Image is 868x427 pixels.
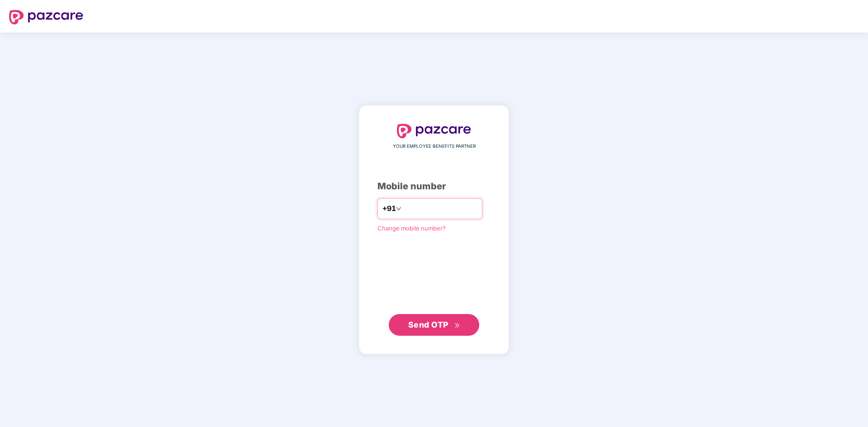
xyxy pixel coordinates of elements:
[389,314,479,336] button: Send OTPdouble-right
[454,323,460,328] span: double-right
[408,320,448,329] span: Send OTP
[377,179,491,193] div: Mobile number
[393,143,476,150] span: YOUR EMPLOYEE BENEFITS PARTNER
[382,203,396,214] span: +91
[9,10,83,24] img: logo
[396,206,401,211] span: down
[377,225,446,232] a: Change mobile number?
[397,124,471,138] img: logo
